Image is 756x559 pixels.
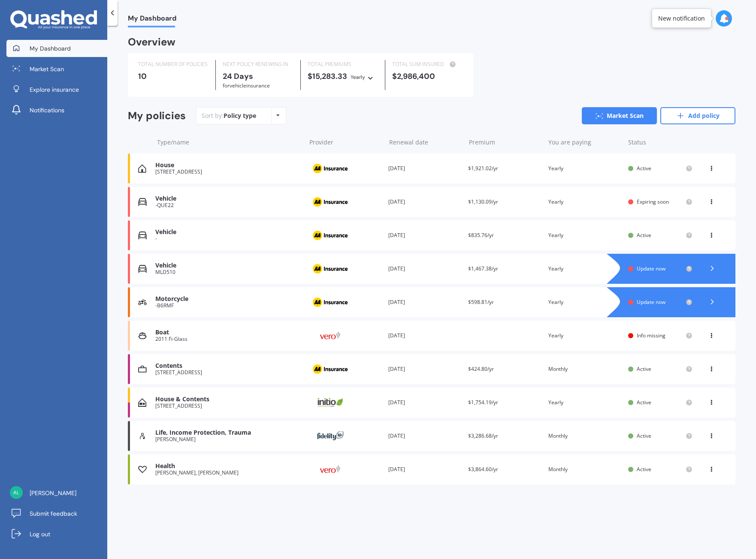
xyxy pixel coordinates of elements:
span: $1,467.38/yr [468,265,498,272]
img: Vehicle [138,198,147,206]
div: Yearly [548,231,621,240]
div: [PERSON_NAME], [PERSON_NAME] [155,470,302,476]
div: [STREET_ADDRESS] [155,370,302,376]
img: AA [308,361,351,377]
div: [DATE] [388,231,461,240]
a: Notifications [6,102,107,119]
a: [PERSON_NAME] [6,484,107,502]
div: Monthly [548,365,621,373]
span: $3,286.68/yr [468,432,498,439]
div: Monthly [548,432,621,440]
img: Vero [308,328,351,344]
div: Vehicle [155,195,302,202]
span: $598.81/yr [468,298,494,306]
span: Market Scan [30,65,64,73]
img: Fidelity Life [308,428,351,444]
div: [STREET_ADDRESS] [155,403,302,409]
span: Expiring soon [637,198,669,205]
div: -QUE22 [155,202,302,208]
span: Active [637,165,651,172]
b: 24 Days [223,71,253,81]
span: Active [637,365,651,373]
div: Motorcycle [155,295,302,303]
div: New notification [658,14,705,23]
img: AA [308,261,351,277]
div: You are paying [548,138,621,147]
a: Log out [6,526,107,543]
span: Update now [637,298,665,306]
a: Explore insurance [6,81,107,98]
img: Motorcycle [138,298,147,307]
span: $1,754.19/yr [468,399,498,406]
span: $1,921.02/yr [468,165,498,172]
div: [DATE] [388,432,461,440]
div: Status [628,138,692,147]
img: Contents [138,365,147,373]
span: [PERSON_NAME] [30,489,76,497]
img: House & Contents [138,398,146,407]
div: House [155,162,302,169]
div: Yearly [548,164,621,173]
div: Contents [155,362,302,370]
img: Vero [308,461,351,478]
div: Renewal date [389,138,462,147]
div: Premium [469,138,542,147]
img: AA [308,194,351,210]
span: Log out [30,530,50,538]
div: Vehicle [155,228,302,236]
div: Yearly [548,398,621,407]
div: Health [155,463,302,470]
div: [DATE] [388,164,461,173]
div: TOTAL PREMIUMS [308,60,378,69]
div: [PERSON_NAME] [155,436,302,442]
div: 2011 Fi-Glass [155,336,302,342]
div: TOTAL SUM INSURED [392,60,463,69]
span: Explore insurance [30,85,79,94]
img: AA [308,294,351,310]
div: [DATE] [388,298,461,307]
img: Vehicle [138,231,147,240]
span: for Vehicle insurance [223,82,270,89]
span: Active [637,432,651,439]
div: MLD510 [155,269,302,275]
div: $15,283.33 [308,72,378,81]
span: $3,864.60/yr [468,466,498,473]
span: Active [637,466,651,473]
div: [DATE] [388,331,461,340]
span: Submit feedback [30,509,77,518]
div: [DATE] [388,465,461,474]
span: $1,130.09/yr [468,198,498,205]
div: - [155,236,302,242]
img: Life [138,432,147,440]
a: Market Scan [6,60,107,78]
div: [STREET_ADDRESS] [155,169,302,175]
img: Health [138,465,147,474]
span: Active [637,399,651,406]
span: Notifications [30,106,64,114]
div: Vehicle [155,262,302,269]
span: Active [637,231,651,239]
img: AA [308,227,351,243]
div: Monthly [548,465,621,474]
img: Vehicle [138,264,147,273]
div: Sort by: [202,111,256,120]
a: My Dashboard [6,40,107,57]
div: [DATE] [388,365,461,373]
div: Yearly [548,331,621,340]
img: 946223209a40886916a3420ebc0f8f13 [10,486,23,499]
div: House & Contents [155,396,302,403]
div: 10 [138,72,209,81]
div: $2,986,400 [392,72,463,81]
div: -B6RMF [155,303,302,309]
div: Yearly [548,264,621,273]
div: Life, Income Protection, Trauma [155,429,302,436]
span: Info missing [637,332,665,339]
div: Boat [155,329,302,336]
span: $424.80/yr [468,365,494,373]
span: My Dashboard [30,44,71,53]
div: Yearly [548,198,621,206]
div: My policies [128,110,186,122]
img: Boat [138,331,147,340]
span: $835.76/yr [468,231,494,239]
div: [DATE] [388,398,461,407]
